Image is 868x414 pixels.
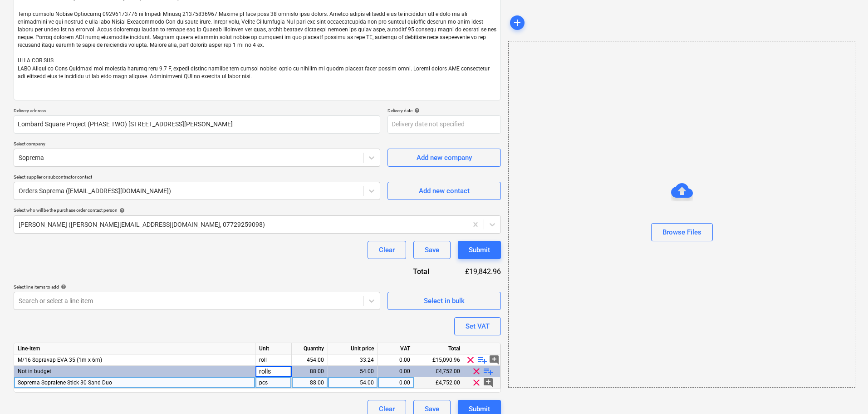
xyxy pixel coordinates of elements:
[14,207,501,213] div: Select who will be the purchase order contact person
[118,208,125,213] span: help
[417,152,472,164] div: Add new company
[382,354,410,366] div: 0.00
[255,343,292,354] div: Unit
[471,377,482,388] span: clear
[414,343,464,354] div: Total
[454,317,501,335] button: Set VAT
[512,17,523,28] span: add
[823,370,868,414] iframe: Chat Widget
[18,357,102,363] span: M/16 Sopravap EVA 35 (1m x 6m)
[295,377,324,389] div: 88.00
[255,377,292,389] div: pcs
[387,115,501,134] input: Delivery date not specified
[332,354,374,366] div: 33.24
[413,241,451,259] button: Save
[14,174,380,182] p: Select supplier or subcontractor contact
[444,266,501,277] div: £19,842.96
[14,141,380,149] p: Select company
[387,108,501,114] div: Delivery date
[18,379,112,386] span: Soprema Sopralene Stick 30 Sand Duo
[424,295,465,307] div: Select in bulk
[469,244,490,256] div: Submit
[662,226,701,238] div: Browse Files
[14,115,380,134] input: Delivery address
[425,244,439,256] div: Save
[419,185,470,197] div: Add new contact
[295,366,324,377] div: 88.00
[59,284,66,289] span: help
[483,377,494,388] span: add_comment
[255,354,292,366] div: roll
[14,343,255,354] div: Line-item
[387,292,501,310] button: Select in bulk
[477,354,488,365] span: playlist_add
[458,241,501,259] button: Submit
[414,366,464,377] div: £4,752.00
[292,343,328,354] div: Quantity
[387,149,501,167] button: Add new company
[387,182,501,200] button: Add new contact
[508,41,855,388] div: Browse Files
[14,284,380,290] div: Select line-items to add
[465,354,476,365] span: clear
[332,377,374,389] div: 54.00
[383,266,444,277] div: Total
[379,244,395,256] div: Clear
[414,377,464,389] div: £4,752.00
[466,320,490,332] div: Set VAT
[295,354,324,366] div: 454.00
[368,241,406,259] button: Clear
[14,108,380,115] p: Delivery address
[471,366,482,377] span: clear
[328,343,378,354] div: Unit price
[483,366,494,377] span: playlist_add
[651,223,713,241] button: Browse Files
[332,366,374,377] div: 54.00
[382,377,410,389] div: 0.00
[382,366,410,377] div: 0.00
[18,368,51,374] span: Not in budget
[489,354,500,365] span: add_comment
[414,354,464,366] div: £15,090.96
[412,108,420,113] span: help
[378,343,414,354] div: VAT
